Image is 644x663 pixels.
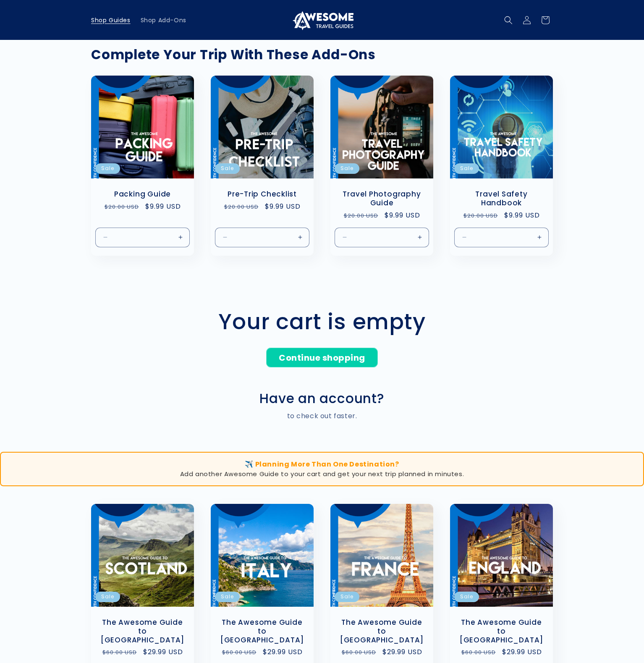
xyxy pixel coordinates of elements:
input: Quantity for Default Title [488,227,516,247]
span: Shop Guides [91,16,131,24]
a: Continue shopping [266,348,378,367]
a: The Awesome Guide to [GEOGRAPHIC_DATA] [339,618,425,644]
summary: Search [499,11,518,29]
a: Pre-Trip Checklist [219,190,305,199]
a: Shop Add-Ons [136,11,191,29]
img: Awesome Travel Guides [291,10,353,30]
input: Quantity for Default Title [129,227,157,247]
a: Packing Guide [99,190,186,199]
h2: Have an account? [91,390,553,406]
h1: Your cart is empty [91,308,553,335]
span: Shop Add-Ons [141,16,186,24]
input: Quantity for Default Title [369,227,396,247]
a: Travel Safety Handbook [458,190,545,207]
a: The Awesome Guide to [GEOGRAPHIC_DATA] [219,618,305,644]
a: Awesome Travel Guides [288,7,357,33]
strong: Complete Your Trip With These Add-Ons [91,45,376,64]
input: Quantity for Default Title [249,227,276,247]
a: Travel Photography Guide [339,190,425,207]
p: to check out faster. [91,410,553,422]
ul: Slider [91,76,553,256]
span: ✈️ Planning More Than One Destination? [245,459,399,469]
a: The Awesome Guide to [GEOGRAPHIC_DATA] [99,618,186,644]
a: The Awesome Guide to [GEOGRAPHIC_DATA] [458,618,545,644]
a: Shop Guides [86,11,136,29]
